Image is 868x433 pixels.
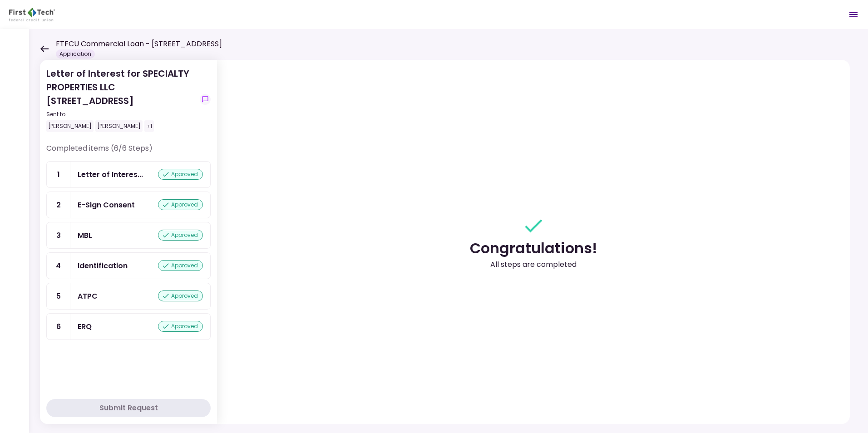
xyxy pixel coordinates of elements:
[99,403,158,413] div: Submit Request
[46,67,196,132] div: Letter of Interest for SPECIALTY PROPERTIES LLC [STREET_ADDRESS]
[46,313,211,340] a: 6ERQapproved
[47,283,70,309] div: 5
[158,169,203,180] div: approved
[144,120,154,132] div: +1
[9,8,55,21] img: Partner icon
[46,283,211,310] a: 5ATPCapproved
[47,253,70,279] div: 4
[158,321,203,332] div: approved
[158,230,203,241] div: approved
[56,49,95,59] div: Application
[46,110,196,118] div: Sent to:
[843,4,864,25] button: Open menu
[56,39,222,49] h1: FTFCU Commercial Loan - [STREET_ADDRESS]
[78,290,98,302] div: ATPC
[470,237,597,259] div: Congratulations!
[46,120,94,132] div: [PERSON_NAME]
[158,290,203,301] div: approved
[47,162,70,187] div: 1
[78,230,92,241] div: MBL
[47,192,70,218] div: 2
[46,399,211,417] button: Submit Request
[46,143,211,161] div: Completed items (6/6 Steps)
[47,314,70,340] div: 6
[78,169,143,180] div: Letter of Interest
[158,260,203,271] div: approved
[490,259,577,270] div: All steps are completed
[78,321,92,332] div: ERQ
[47,222,70,248] div: 3
[46,192,211,218] a: 2E-Sign Consentapproved
[46,252,211,279] a: 4Identificationapproved
[95,120,143,132] div: [PERSON_NAME]
[78,260,128,271] div: Identification
[200,94,211,105] button: show-messages
[46,161,211,188] a: 1Letter of Interestapproved
[78,199,135,211] div: E-Sign Consent
[46,222,211,249] a: 3MBLapproved
[158,199,203,210] div: approved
